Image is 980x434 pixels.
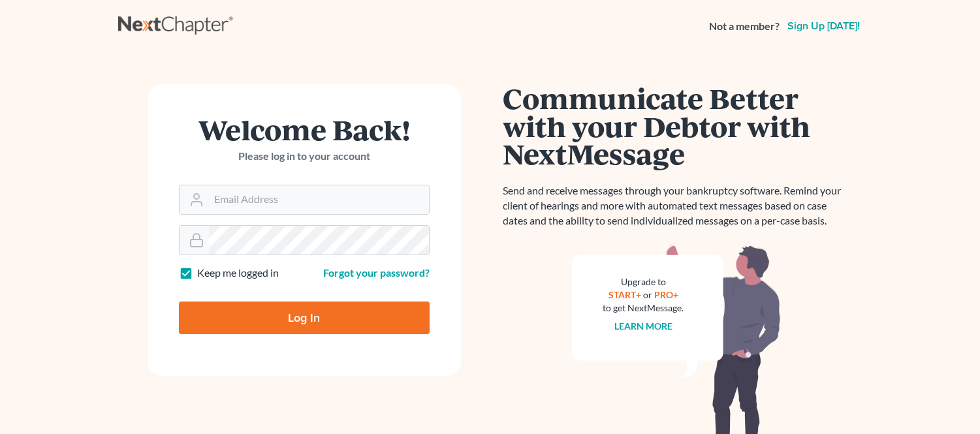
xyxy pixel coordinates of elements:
[709,19,780,34] strong: Not a member?
[654,289,678,300] a: PRO+
[614,320,672,332] a: Learn more
[609,289,641,300] a: START+
[179,149,430,164] p: Please log in to your account
[197,266,279,281] label: Keep me logged in
[179,302,430,334] input: Log In
[643,289,652,300] span: or
[603,302,684,315] div: to get NextMessage.
[785,21,862,31] a: Sign up [DATE]!
[503,183,849,228] p: Send and receive messages through your bankruptcy software. Remind your client of hearings and mo...
[603,275,684,288] div: Upgrade to
[503,84,849,168] h1: Communicate Better with your Debtor with NextMessage
[209,185,429,214] input: Email Address
[179,116,430,144] h1: Welcome Back!
[323,266,430,279] a: Forgot your password?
